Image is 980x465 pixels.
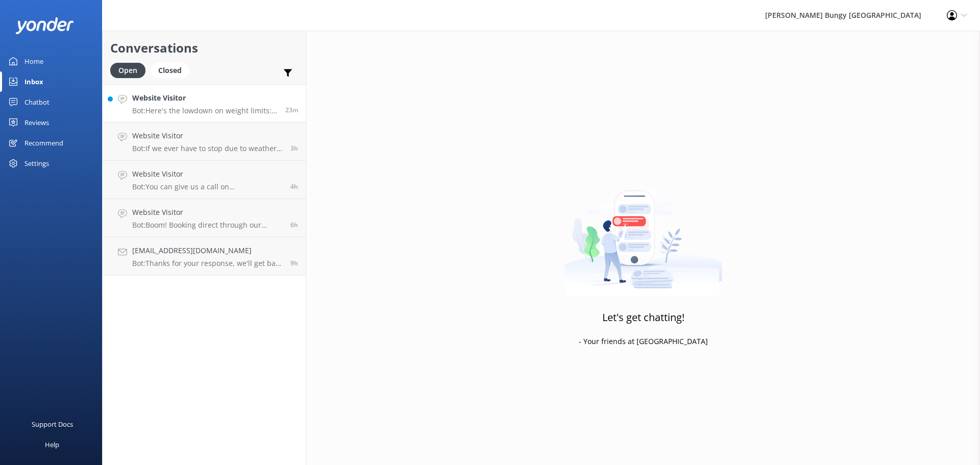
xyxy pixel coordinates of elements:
[24,71,43,92] div: Inbox
[103,237,306,276] a: [EMAIL_ADDRESS][DOMAIN_NAME]Bot:Thanks for your response, we'll get back to you as soon as we can...
[290,182,298,191] span: Oct 02 2025 12:22pm (UTC +13:00) Pacific/Auckland
[579,336,708,347] p: - Your friends at [GEOGRAPHIC_DATA]
[24,92,50,112] div: Chatbot
[132,245,283,256] h4: [EMAIL_ADDRESS][DOMAIN_NAME]
[132,182,283,191] p: Bot: You can give us a call on [PHONE_NUMBER] or [PHONE_NUMBER] to chat with a crew member. Our o...
[103,161,306,199] a: Website VisitorBot:You can give us a call on [PHONE_NUMBER] or [PHONE_NUMBER] to chat with a crew...
[132,221,283,230] p: Bot: Boom! Booking direct through our website always scores you the best prices. Check out our co...
[565,169,722,297] img: artwork of a man stealing a conversation from at giant smartphone
[290,259,298,267] span: Oct 02 2025 06:58am (UTC +13:00) Pacific/Auckland
[132,92,278,104] h4: Website Visitor
[132,130,283,141] h4: Website Visitor
[151,63,189,78] div: Closed
[132,106,278,115] p: Bot: Here's the lowdown on weight limits: - Kawarau Bridge Bungy: 35kg min/235kg max - Kawarau Zi...
[103,84,306,123] a: Website VisitorBot:Here's the lowdown on weight limits: - Kawarau Bridge Bungy: 35kg min/235kg ma...
[110,38,298,58] h2: Conversations
[132,168,283,180] h4: Website Visitor
[24,133,63,153] div: Recommend
[602,309,684,326] h3: Let's get chatting!
[32,414,73,434] div: Support Docs
[45,434,59,455] div: Help
[103,199,306,237] a: Website VisitorBot:Boom! Booking direct through our website always scores you the best prices. Ch...
[132,207,283,218] h4: Website Visitor
[285,106,298,114] span: Oct 02 2025 04:24pm (UTC +13:00) Pacific/Auckland
[15,17,74,34] img: yonder-white-logo.png
[24,153,49,174] div: Settings
[132,144,283,153] p: Bot: If we ever have to stop due to weather, we’ll do our best to contact you directly and resche...
[132,259,283,268] p: Bot: Thanks for your response, we'll get back to you as soon as we can during opening hours.
[24,51,43,71] div: Home
[110,63,145,78] div: Open
[24,112,49,133] div: Reviews
[290,144,298,153] span: Oct 02 2025 12:53pm (UTC +13:00) Pacific/Auckland
[103,123,306,161] a: Website VisitorBot:If we ever have to stop due to weather, we’ll do our best to contact you direc...
[151,64,194,76] a: Closed
[110,64,151,76] a: Open
[290,221,298,229] span: Oct 02 2025 10:23am (UTC +13:00) Pacific/Auckland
